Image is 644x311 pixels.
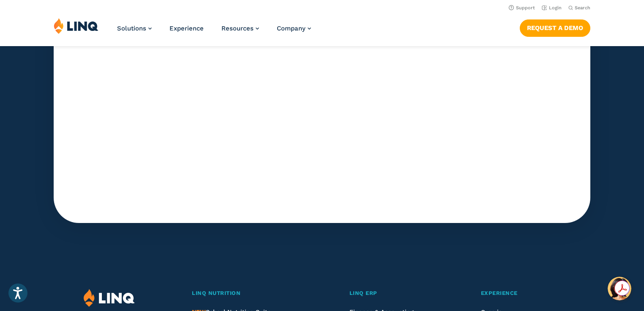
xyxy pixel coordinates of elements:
[349,289,445,298] a: LINQ ERP
[277,25,311,32] a: Company
[117,25,152,32] a: Solutions
[117,18,311,46] nav: Primary Navigation
[221,25,254,32] span: Resources
[520,18,590,36] nav: Button Navigation
[481,289,560,298] a: Experience
[575,5,590,11] span: Search
[192,289,314,298] a: LINQ Nutrition
[568,5,590,11] button: Open Search Bar
[169,25,204,32] a: Experience
[117,25,146,32] span: Solutions
[192,290,240,296] span: LINQ Nutrition
[481,290,518,296] span: Experience
[54,18,98,34] img: LINQ | K‑12 Software
[277,25,306,32] span: Company
[509,5,535,11] a: Support
[520,19,590,36] a: Request a Demo
[349,290,377,296] span: LINQ ERP
[84,289,135,307] img: LINQ | K‑12 Software
[608,277,631,300] button: Hello, have a question? Let’s chat.
[221,25,259,32] a: Resources
[542,5,562,11] a: Login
